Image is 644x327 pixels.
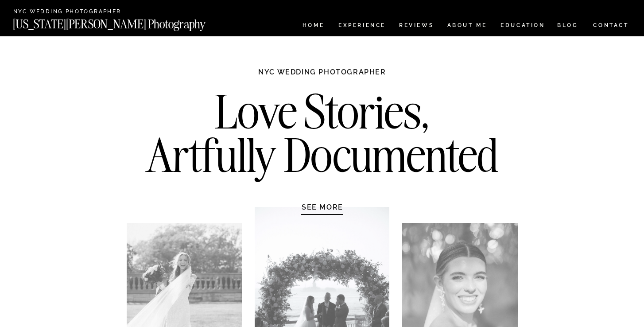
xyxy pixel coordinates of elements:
[593,20,629,30] a: CONTACT
[13,18,235,26] a: [US_STATE][PERSON_NAME] Photography
[500,23,546,30] a: EDUCATION
[557,23,578,30] a: BLOG
[239,67,405,85] h1: NYC WEDDING PHOTOGRAPHER
[301,23,326,30] a: HOME
[280,202,365,211] a: SEE MORE
[399,23,432,30] a: REVIEWS
[136,90,508,183] h2: Love Stories, Artfully Documented
[338,23,385,30] a: Experience
[447,23,487,30] a: ABOUT ME
[13,9,147,16] a: NYC Wedding Photographer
